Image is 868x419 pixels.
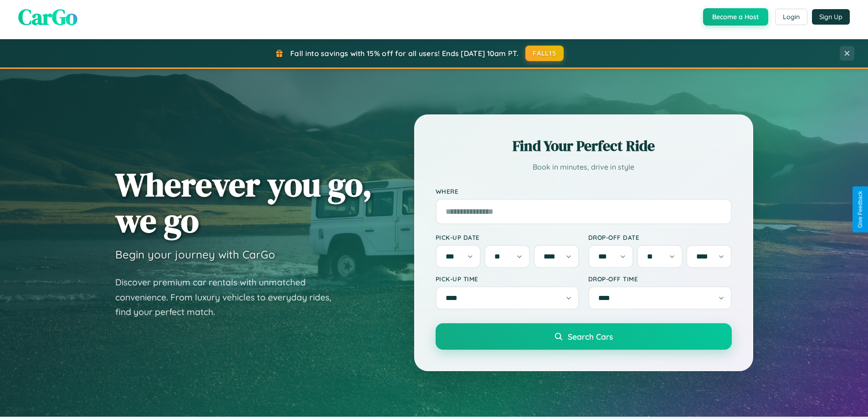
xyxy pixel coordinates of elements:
label: Drop-off Date [588,233,732,241]
label: Pick-up Time [436,275,579,283]
label: Drop-off Time [588,275,732,283]
span: Fall into savings with 15% off for all users! Ends [DATE] 10am PT. [290,49,519,58]
button: FALL15 [525,46,564,61]
button: Search Cars [436,323,732,350]
p: Discover premium car rentals with unmatched convenience. From luxury vehicles to everyday rides, ... [115,275,343,320]
p: Book in minutes, drive in style [436,160,732,174]
span: CarGo [18,2,77,32]
span: Search Cars [568,331,613,341]
h2: Find Your Perfect Ride [436,136,732,156]
label: Where [436,187,732,195]
button: Login [775,9,807,25]
button: Sign Up [812,9,850,25]
label: Pick-up Date [436,233,579,241]
h3: Begin your journey with CarGo [115,248,275,261]
div: Give Feedback [857,191,863,228]
button: Become a Host [703,8,768,26]
h1: Wherever you go, we go [115,166,372,238]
